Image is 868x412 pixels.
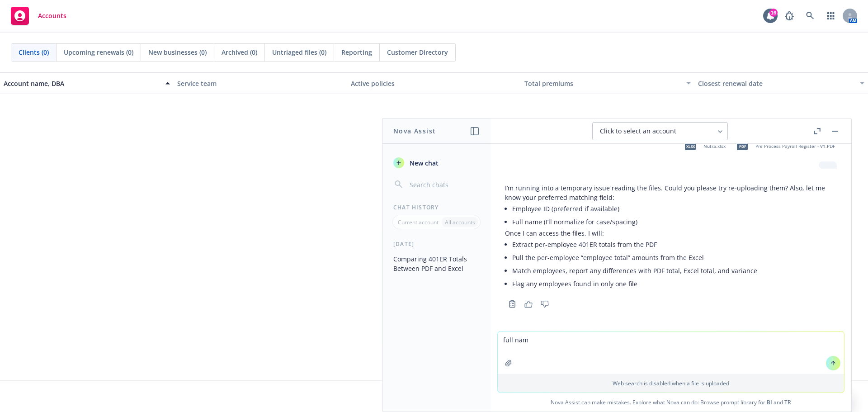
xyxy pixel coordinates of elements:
[382,204,491,211] div: Chat History
[694,72,868,94] button: Closest renewal date
[222,47,257,57] span: Archived (0)
[538,298,552,310] button: Thumbs down
[177,79,344,88] div: Service team
[592,122,728,140] button: Click to select an account
[390,251,483,276] button: Comparing 401ER Totals Between PDF and Excel
[524,79,681,88] div: Total premiums
[822,7,840,25] a: Switch app
[347,72,521,94] button: Active policies
[512,251,837,264] li: Pull the per-employee “employee total” amounts from the Excel
[19,47,49,57] span: Clients (0)
[398,218,439,226] p: Current account
[38,12,66,19] span: Accounts
[351,79,517,88] div: Active policies
[801,7,819,25] a: Search
[393,126,436,136] h1: Nova Assist
[769,9,778,17] div: 16
[408,178,480,191] input: Search chats
[512,202,837,215] li: Employee ID (preferred if available)
[698,79,854,88] div: Closest renewal date
[7,3,70,28] a: Accounts
[382,240,491,248] div: [DATE]
[703,143,726,149] span: Nutra.xlsx
[390,155,483,171] button: New chat
[272,47,326,57] span: Untriaged files (0)
[503,379,839,387] p: Web search is disabled when a file is uploaded
[64,47,133,57] span: Upcoming renewals (0)
[445,218,475,226] p: All accounts
[174,72,347,94] button: Service team
[505,183,837,202] p: I’m running into a temporary issue reading the files. Could you please try re-uploading them? Als...
[731,135,837,158] div: PDFPre Process Payroll Register - V1.PDF
[679,135,727,158] div: xlsxNutra.xlsx
[505,228,837,238] p: Once I can access the files, I will:
[512,238,837,251] li: Extract per-employee 401ER totals from the PDF
[600,127,676,136] span: Click to select an account
[498,331,844,374] textarea: full na
[512,277,837,290] li: Flag any employees found in only one file
[685,143,696,150] span: xlsx
[512,264,837,277] li: Match employees, report any differences with PDF total, Excel total, and variance
[780,7,798,25] a: Report a Bug
[4,79,160,88] div: Account name, DBA
[784,398,791,406] a: TR
[341,47,372,57] span: Reporting
[494,393,848,412] span: Nova Assist can make mistakes. Explore what Nova can do: Browse prompt library for and
[148,47,207,57] span: New businesses (0)
[508,300,516,308] svg: Copy to clipboard
[521,72,694,94] button: Total premiums
[387,47,448,57] span: Customer Directory
[767,398,772,406] a: BI
[737,143,748,150] span: PDF
[408,158,439,168] span: New chat
[755,143,835,149] span: Pre Process Payroll Register - V1.PDF
[512,215,837,228] li: Full name (I’ll normalize for case/spacing)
